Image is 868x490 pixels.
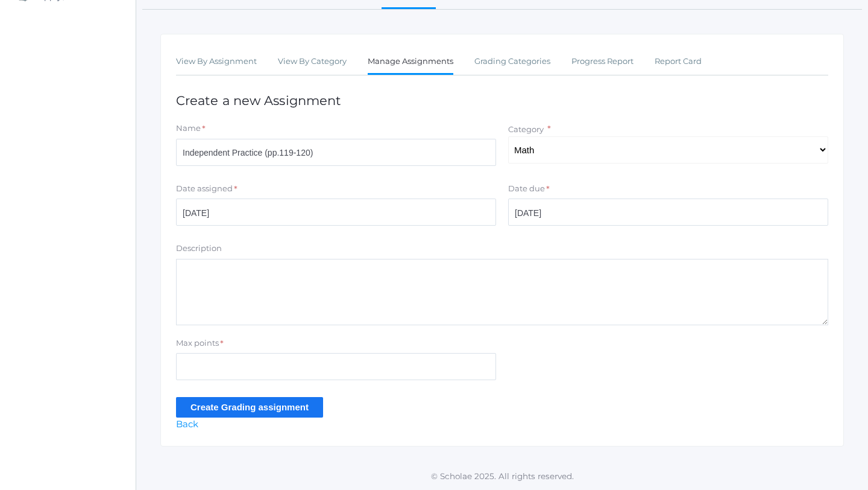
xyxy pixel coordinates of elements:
label: Category [508,124,544,134]
a: Progress Report [571,49,634,74]
a: Back [176,418,198,430]
label: Date due [508,183,545,195]
a: Grading Categories [474,49,550,74]
label: Name [176,122,201,135]
label: Max points [176,337,219,349]
input: Create Grading assignment [176,397,323,417]
h1: Create a new Assignment [176,94,828,107]
label: Date assigned [176,183,233,195]
label: Description [176,243,222,255]
a: Manage Assignments [368,49,453,75]
a: View By Category [278,49,347,74]
a: View By Assignment [176,49,257,74]
p: © Scholae 2025. All rights reserved. [136,470,868,482]
a: Report Card [655,49,702,74]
